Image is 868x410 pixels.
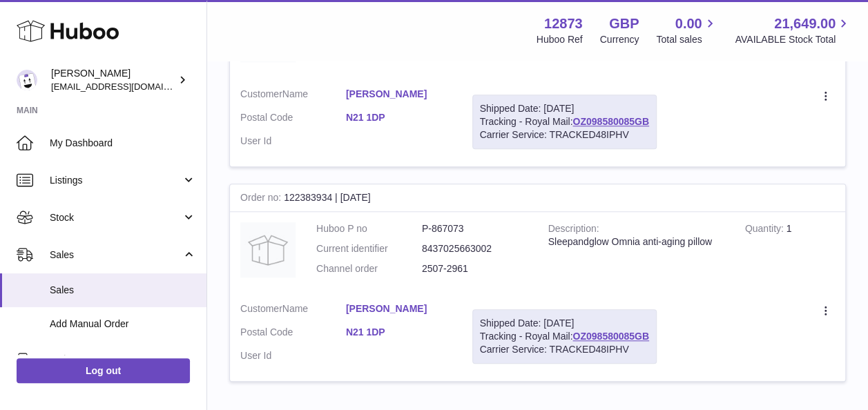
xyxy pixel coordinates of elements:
a: [PERSON_NAME] [346,88,452,101]
img: no-photo.jpg [240,222,296,277]
span: Orders [50,353,182,366]
a: OZ098580085GB [572,116,649,127]
a: 21,649.00 AVAILABLE Stock Total [735,14,851,46]
dt: Postal Code [240,326,346,342]
a: N21 1DP [346,326,452,339]
span: [EMAIL_ADDRESS][DOMAIN_NAME] [51,81,203,92]
strong: GBP [609,14,639,33]
span: Total sales [656,33,717,46]
div: Shipped Date: [DATE] [480,317,649,330]
span: Stock [50,211,182,224]
dt: Current identifier [316,242,422,255]
div: Shipped Date: [DATE] [480,102,649,115]
div: Huboo Ref [537,33,583,46]
a: OZ098580085GB [572,331,649,342]
dt: Name [240,302,346,319]
a: Log out [17,358,190,383]
span: Add Manual Order [50,318,196,331]
dt: User Id [240,135,346,148]
span: Sales [50,248,182,262]
dt: Postal Code [240,111,346,128]
dd: 2507-2961 [422,262,528,275]
div: Carrier Service: TRACKED48IPHV [480,343,649,356]
div: Currency [600,33,639,46]
span: 21,649.00 [774,14,836,33]
dt: User Id [240,349,346,362]
strong: Order no [240,192,284,206]
span: AVAILABLE Stock Total [735,33,851,46]
div: Sleepandglow Omnia anti-aging pillow [548,235,724,248]
dt: Huboo P no [316,222,422,235]
div: Carrier Service: TRACKED48IPHV [480,128,649,141]
span: Sales [50,284,196,297]
a: N21 1DP [346,111,452,124]
span: 0.00 [675,14,702,33]
strong: Quantity [745,223,787,237]
dt: Channel order [316,262,422,275]
span: My Dashboard [50,137,196,150]
strong: Description [548,223,599,237]
dd: P-867073 [422,222,528,235]
dd: 8437025663002 [422,242,528,255]
span: Customer [240,88,282,99]
div: Tracking - Royal Mail: [472,309,657,364]
a: 0.00 Total sales [656,14,717,46]
strong: 12873 [544,14,583,33]
a: [PERSON_NAME] [346,302,452,315]
dt: Name [240,88,346,104]
img: tikhon.oleinikov@sleepandglow.com [17,70,37,90]
div: Tracking - Royal Mail: [472,95,657,149]
span: Customer [240,303,282,314]
td: 1 [735,212,845,293]
div: [PERSON_NAME] [51,67,175,93]
span: Listings [50,174,182,187]
div: 122383934 | [DATE] [230,184,845,212]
